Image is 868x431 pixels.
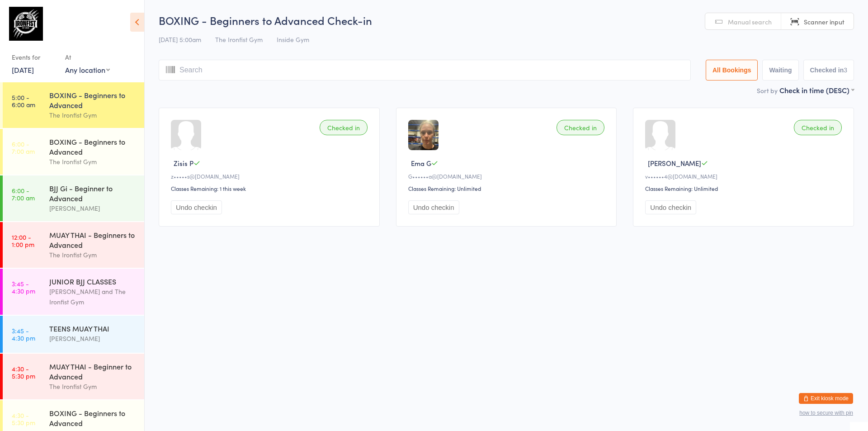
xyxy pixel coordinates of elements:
[159,35,201,44] span: [DATE] 5:00am
[49,276,137,286] div: JUNIOR BJJ CLASSES
[3,82,144,128] a: 5:00 -6:00 amBOXING - Beginners to AdvancedThe Ironfist Gym
[12,94,35,108] time: 5:00 - 6:00 am
[49,361,137,381] div: MUAY THAI - Beginner to Advanced
[408,185,608,192] div: Classes Remaining: Unlimited
[408,172,608,180] div: G••••••a@[DOMAIN_NAME]
[408,120,439,150] img: image1727162167.png
[799,410,853,416] button: how to secure with pin
[49,381,137,392] div: The Ironfist Gym
[3,175,144,221] a: 6:00 -7:00 amBJJ Gi - Beginner to Advanced[PERSON_NAME]
[645,172,844,180] div: v••••••4@[DOMAIN_NAME]
[12,327,35,341] time: 3:45 - 4:30 pm
[757,86,778,95] label: Sort by
[9,7,43,41] img: The Ironfist Gym
[12,280,35,294] time: 3:45 - 4:30 pm
[49,203,137,213] div: [PERSON_NAME]
[3,269,144,315] a: 3:45 -4:30 pmJUNIOR BJJ CLASSES[PERSON_NAME] and The Ironfist Gym
[159,13,854,28] h2: BOXING - Beginners to Advanced Check-in
[49,183,137,203] div: BJJ Gi - Beginner to Advanced
[49,286,137,307] div: [PERSON_NAME] and The Ironfist Gym
[844,66,847,74] div: 3
[65,65,110,75] div: Any location
[49,323,137,333] div: TEENS MUAY THAI
[49,137,137,156] div: BOXING - Beginners to Advanced
[12,412,35,426] time: 4:30 - 5:30 pm
[728,17,772,26] span: Manual search
[49,250,137,260] div: The Ironfist Gym
[645,185,844,192] div: Classes Remaining: Unlimited
[49,333,137,344] div: [PERSON_NAME]
[794,120,842,135] div: Checked in
[65,50,110,65] div: At
[12,65,34,75] a: [DATE]
[159,60,691,81] input: Search
[706,60,758,81] button: All Bookings
[49,156,137,167] div: The Ironfist Gym
[49,408,137,428] div: BOXING - Beginners to Advanced
[3,316,144,353] a: 3:45 -4:30 pmTEENS MUAY THAI[PERSON_NAME]
[171,172,370,180] div: z•••••s@[DOMAIN_NAME]
[49,110,137,120] div: The Ironfist Gym
[411,158,431,168] span: Ema G
[3,222,144,268] a: 12:00 -1:00 pmMUAY THAI - Beginners to AdvancedThe Ironfist Gym
[171,185,370,192] div: Classes Remaining: 1 this week
[12,365,35,379] time: 4:30 - 5:30 pm
[762,60,798,81] button: Waiting
[49,90,137,110] div: BOXING - Beginners to Advanced
[174,158,193,168] span: Zisis P
[804,17,844,26] span: Scanner input
[645,200,696,214] button: Undo checkin
[3,354,144,399] a: 4:30 -5:30 pmMUAY THAI - Beginner to AdvancedThe Ironfist Gym
[12,140,35,155] time: 6:00 - 7:00 am
[648,158,701,168] span: [PERSON_NAME]
[557,120,604,135] div: Checked in
[277,35,309,44] span: Inside Gym
[320,120,368,135] div: Checked in
[49,230,137,250] div: MUAY THAI - Beginners to Advanced
[12,50,56,65] div: Events for
[12,187,35,201] time: 6:00 - 7:00 am
[3,129,144,175] a: 6:00 -7:00 amBOXING - Beginners to AdvancedThe Ironfist Gym
[408,200,459,214] button: Undo checkin
[12,233,34,248] time: 12:00 - 1:00 pm
[803,60,854,81] button: Checked in3
[215,35,263,44] span: The Ironfist Gym
[171,200,222,214] button: Undo checkin
[779,85,854,95] div: Check in time (DESC)
[799,393,853,404] button: Exit kiosk mode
